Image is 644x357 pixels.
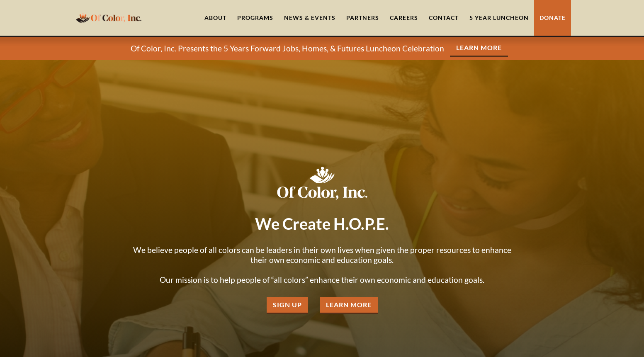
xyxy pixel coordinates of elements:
[267,297,308,314] a: Sign Up
[255,214,389,233] strong: We Create H.O.P.E.
[450,40,508,57] a: Learn More
[127,245,517,285] p: We believe people of all colors can be leaders in their own lives when given the proper resources...
[320,297,378,314] a: Learn More
[131,44,444,53] p: Of Color, Inc. Presents the 5 Years Forward Jobs, Homes, & Futures Luncheon Celebration
[73,8,144,27] a: home
[237,14,273,22] div: Programs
